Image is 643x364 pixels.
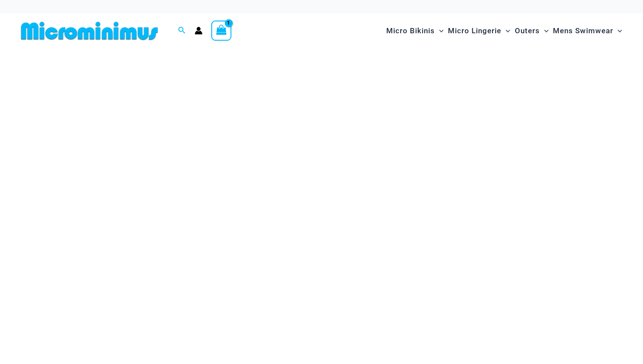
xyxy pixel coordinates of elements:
span: Micro Lingerie [448,20,501,42]
span: Menu Toggle [613,20,622,42]
img: MM SHOP LOGO FLAT [17,21,161,41]
a: Micro BikinisMenu ToggleMenu Toggle [384,17,446,44]
a: OutersMenu ToggleMenu Toggle [513,17,551,44]
a: Mens SwimwearMenu ToggleMenu Toggle [551,17,624,44]
span: Menu Toggle [540,20,549,42]
a: Search icon link [178,25,186,36]
a: Account icon link [195,27,203,35]
a: View Shopping Cart, 1 items [211,21,231,41]
span: Mens Swimwear [553,20,613,42]
nav: Site Navigation [383,16,626,45]
a: Micro LingerieMenu ToggleMenu Toggle [446,17,512,44]
span: Outers [515,20,540,42]
span: Micro Bikinis [386,20,435,42]
span: Menu Toggle [435,20,444,42]
span: Menu Toggle [501,20,510,42]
